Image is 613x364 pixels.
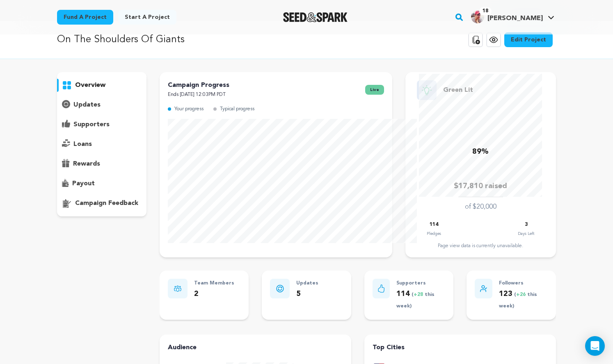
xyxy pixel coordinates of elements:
p: 114 [396,288,445,312]
p: Typical progress [220,105,254,114]
div: Page view data is currently unavailable. [414,243,548,249]
p: 123 [499,288,548,312]
span: ( this week) [499,292,537,309]
p: Days Left [518,230,534,238]
span: ( this week) [396,292,435,309]
button: payout [57,177,146,190]
p: rewards [73,159,100,169]
a: Fund a project [57,10,113,25]
p: loans [73,139,92,149]
img: 73bbabdc3393ef94.png [471,10,484,23]
p: Campaign Progress [168,80,229,90]
p: 114 [430,220,438,230]
p: of $20,000 [465,202,496,212]
p: 89% [472,146,489,158]
span: +28 [414,292,425,297]
p: payout [72,179,95,189]
button: loans [57,138,146,151]
p: Followers [499,279,548,288]
span: 18 [479,7,492,15]
p: Pledges [427,230,441,238]
button: supporters [57,118,146,131]
p: 2 [194,288,234,300]
p: Team Members [194,279,234,288]
a: Seed&Spark Homepage [283,12,348,22]
p: Ends [DATE] 12:03PM PDT [168,90,229,100]
button: updates [57,98,146,111]
p: On The Shoulders Of Giants [57,32,185,47]
button: overview [57,79,146,92]
a: Edit Project [504,32,553,47]
h4: Top Cities [373,343,548,353]
div: Open Intercom Messenger [585,336,605,356]
p: Updates [296,279,318,288]
a: Scott D.'s Profile [469,9,556,23]
p: 5 [296,288,318,300]
button: campaign feedback [57,197,146,210]
p: updates [73,100,101,110]
div: Scott D.'s Profile [471,10,543,23]
span: Scott D.'s Profile [469,9,556,26]
p: campaign feedback [75,198,138,208]
h4: Audience [168,343,343,353]
p: Your progress [174,105,204,114]
span: live [365,85,384,95]
span: [PERSON_NAME] [487,15,543,22]
p: Supporters [396,279,445,288]
span: +26 [516,292,527,297]
a: Start a project [118,10,176,25]
p: 3 [525,220,528,230]
button: rewards [57,157,146,171]
p: supporters [73,120,110,130]
p: overview [75,80,105,90]
img: Seed&Spark Logo Dark Mode [283,12,348,22]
